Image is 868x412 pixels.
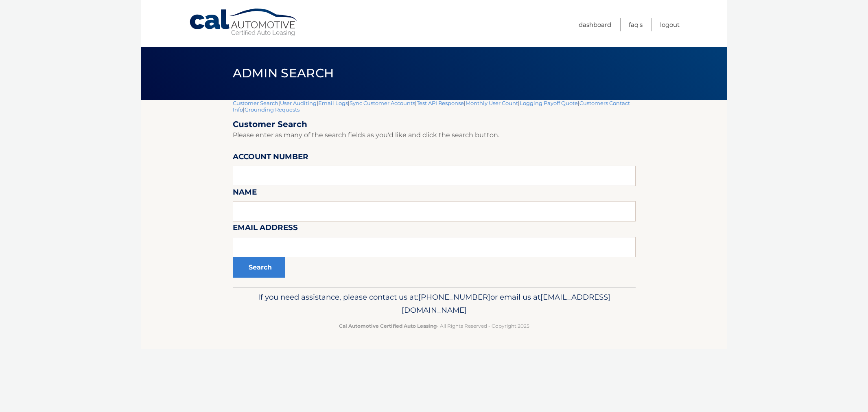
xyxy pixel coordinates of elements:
h2: Customer Search [233,119,636,129]
a: Logging Payoff Quote [520,100,578,106]
a: Logout [660,18,680,31]
span: Admin Search [233,66,334,81]
a: Sync Customer Accounts [350,100,415,106]
a: Cal Automotive [189,8,299,37]
strong: Cal Automotive Certified Auto Leasing [339,323,437,329]
span: [PHONE_NUMBER] [418,292,490,302]
a: Dashboard [579,18,611,31]
button: Search [233,257,285,278]
a: User Auditing [280,100,317,106]
label: Account Number [233,151,308,166]
a: Customers Contact Info [233,100,630,113]
a: Test API Response [417,100,464,106]
a: FAQ's [629,18,643,31]
a: Monthly User Count [466,100,518,106]
a: Customer Search [233,100,278,106]
a: Email Logs [318,100,348,106]
a: Grounding Requests [245,106,300,113]
label: Email Address [233,221,298,237]
p: - All Rights Reserved - Copyright 2025 [238,322,630,330]
div: | | | | | | | | [233,100,636,287]
p: If you need assistance, please contact us at: or email us at [238,291,630,317]
p: Please enter as many of the search fields as you'd like and click the search button. [233,129,636,141]
label: Name [233,186,257,201]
